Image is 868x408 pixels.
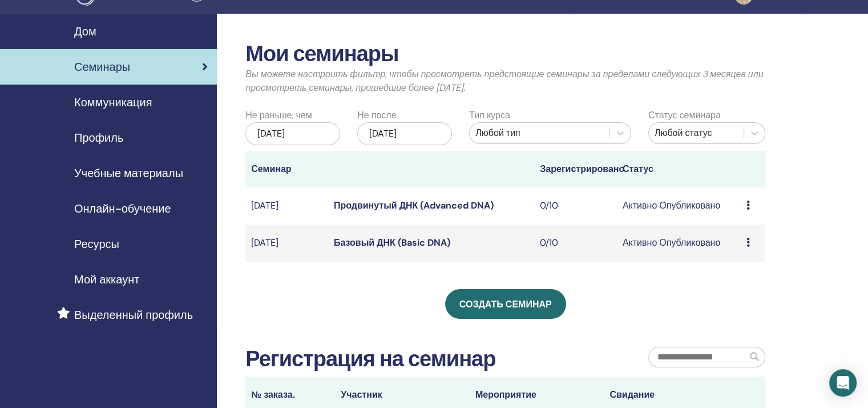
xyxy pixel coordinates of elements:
[74,200,171,217] span: Онлайн-обучение
[534,187,617,225] td: 0/10
[245,187,328,225] td: [DATE]
[357,109,396,122] label: Не после
[445,289,566,319] a: Создать семинар
[648,109,721,122] label: Статус семинара
[74,271,139,288] span: Мой аккаунт
[534,225,617,262] td: 0/10
[74,165,183,182] span: Учебные материалы
[245,109,312,122] label: Не раньше, чем
[617,225,741,262] td: Активно Опубликовано
[655,126,738,140] div: Любой статус
[334,199,494,211] a: Продвинутый ДНК (Advanced DNA)
[74,58,130,75] span: Семинары
[245,122,340,145] div: [DATE]
[245,346,495,373] h2: Регистрация на семинар
[534,151,617,187] th: Зарегистрировано
[245,67,765,95] p: Вы можете настроить фильтр, чтобы просмотреть предстоящие семинары за пределами следующих 3 месяц...
[245,225,328,262] td: [DATE]
[245,151,328,187] th: Семинар
[245,41,765,67] h2: Мои семинары
[357,122,452,145] div: [DATE]
[617,187,741,225] td: Активно Опубликовано
[459,298,552,310] span: Создать семинар
[469,109,510,122] label: Тип курса
[74,235,119,253] span: Ресурсы
[617,151,741,187] th: Статус
[829,369,857,397] div: Open Intercom Messenger
[74,129,123,146] span: Профиль
[74,23,96,40] span: Дом
[475,126,604,140] div: Любой тип
[334,237,450,249] a: Базовый ДНК (Basic DNA)
[74,94,152,111] span: Коммуникация
[74,306,193,323] span: Выделенный профиль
